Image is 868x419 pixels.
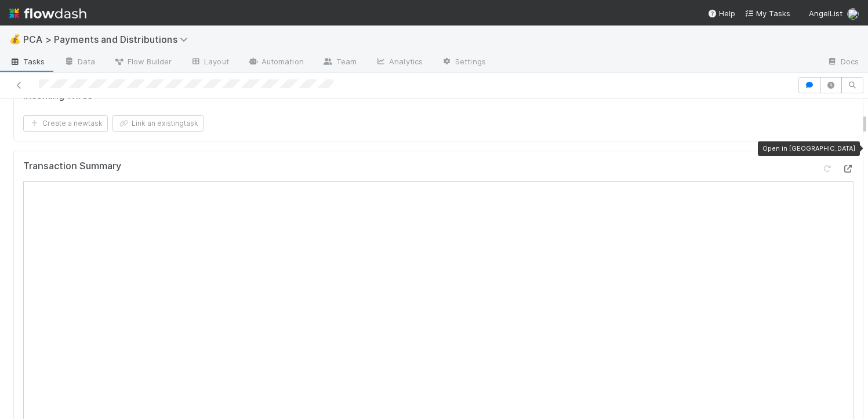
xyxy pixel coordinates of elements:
img: logo-inverted-e16ddd16eac7371096b0.svg [9,3,86,23]
a: Data [55,53,104,72]
a: My Tasks [744,8,790,19]
h5: Transaction Summary [23,161,121,172]
a: Settings [432,53,495,72]
span: Tasks [9,56,45,67]
a: Automation [238,53,313,72]
a: Layout [181,53,238,72]
span: My Tasks [744,9,790,18]
img: avatar_e7d5656d-bda2-4d83-89d6-b6f9721f96bd.png [847,8,859,20]
a: Flow Builder [104,53,181,72]
span: PCA > Payments and Distributions [23,34,194,45]
span: AngelList [809,9,842,18]
span: 💰 [9,34,21,44]
button: Create a newtask [23,115,108,132]
span: Flow Builder [114,56,172,67]
a: Docs [818,53,868,72]
div: Help [707,8,735,19]
a: Team [313,53,366,72]
a: Analytics [366,53,432,72]
button: Link an existingtask [112,115,204,132]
